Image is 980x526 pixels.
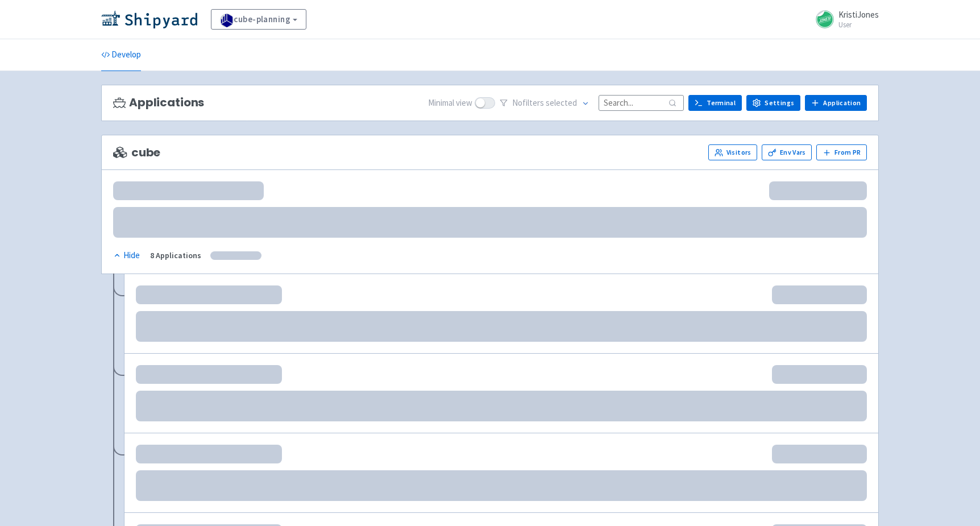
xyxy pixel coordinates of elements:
[113,96,204,109] h3: Applications
[762,144,812,160] a: Env Vars
[113,249,140,262] div: Hide
[150,249,201,262] div: 8 Applications
[838,21,879,28] small: User
[101,39,141,71] a: Develop
[211,9,306,30] a: cube-planning
[113,146,160,159] span: cube
[546,97,577,108] span: selected
[113,249,141,262] button: Hide
[746,95,800,111] a: Settings
[809,10,879,28] a: KristiJones User
[599,95,684,110] input: Search...
[816,144,867,160] button: From PR
[688,95,742,111] a: Terminal
[512,97,577,110] span: No filter s
[805,95,867,111] a: Application
[838,9,879,20] span: KristiJones
[101,10,197,28] img: Shipyard logo
[708,144,757,160] a: Visitors
[428,97,472,110] span: Minimal view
